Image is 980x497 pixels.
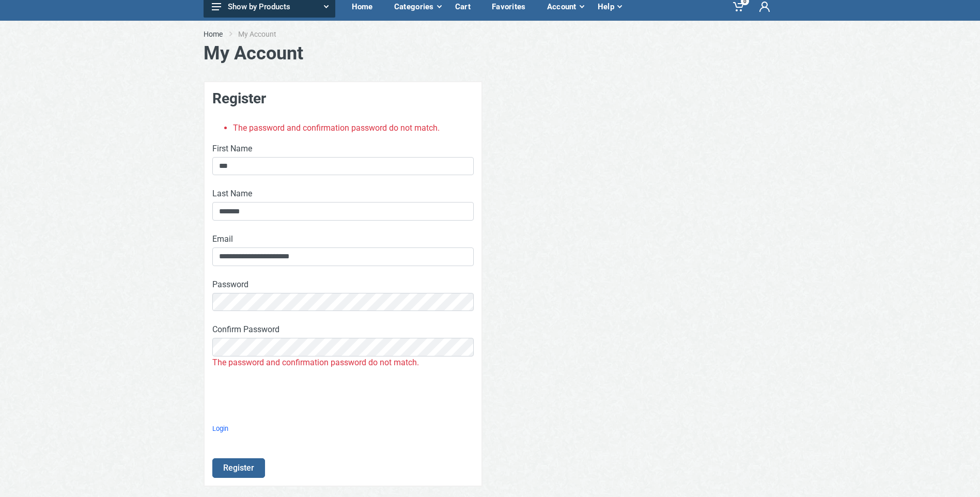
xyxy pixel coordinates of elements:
[212,143,252,155] label: First Name
[204,42,777,65] h1: My Account
[212,381,369,422] iframe: reCAPTCHA
[212,188,252,200] label: Last Name
[212,358,419,367] span: The password and confirmation password do not match.
[204,29,223,39] a: Home
[233,122,474,134] li: The password and confirmation password do not match.
[212,425,228,432] a: Login
[212,278,248,291] label: Password
[204,29,777,39] nav: breadcrumb
[238,29,292,39] li: My Account
[212,233,233,245] label: Email
[212,90,474,107] h3: Register
[212,458,265,478] button: Register
[212,323,279,336] label: Confirm Password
